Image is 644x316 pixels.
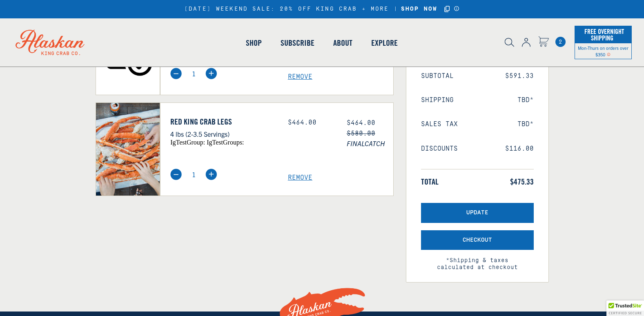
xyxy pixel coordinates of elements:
span: 2 [555,37,566,47]
img: plus [205,68,217,79]
img: minus [170,68,182,79]
a: Shop [236,20,271,66]
span: Shipping [421,96,454,104]
img: Red King Crab Legs - 4 lbs (2-3.5 Servings) [96,103,160,196]
button: Update [421,203,534,223]
a: SHOP NOW [398,6,440,13]
span: Shipping Notice Icon [607,51,611,57]
span: FINALCATCH [347,138,393,149]
s: $580.00 [347,130,375,137]
span: Update [466,209,488,216]
a: Announcement Bar Modal [454,6,460,11]
span: $591.33 [505,72,534,80]
img: plus [205,169,217,180]
a: About [324,20,362,66]
a: Cart [555,37,566,47]
span: Free Overnight Shipping [582,25,624,44]
span: igTestGroups: [207,139,244,146]
span: Checkout [463,237,492,244]
a: Remove [288,174,393,182]
span: igTestGroup: [170,139,205,146]
a: Subscribe [271,20,324,66]
img: account [522,38,530,47]
span: $475.33 [510,177,534,187]
span: Mon-Thurs on orders over $350 [578,45,628,57]
button: Checkout [421,230,534,250]
span: Sales Tax [421,120,458,128]
span: *Shipping & taxes calculated at checkout [421,250,534,271]
img: minus [170,169,182,180]
span: Discounts [421,145,458,153]
span: $464.00 [347,119,375,127]
img: Alaskan King Crab Co. logo [4,18,96,67]
a: Red King Crab Legs [170,117,276,127]
a: Remove [288,73,393,81]
a: Cart [538,36,549,48]
span: Total [421,177,439,187]
div: [DATE] WEEKEND SALE: 20% OFF KING CRAB + MORE | [184,4,460,14]
a: Explore [362,20,407,66]
span: Subtotal [421,72,454,80]
p: 4 lbs (2-3.5 Servings) [170,129,276,139]
strong: SHOP NOW [401,6,437,12]
img: search [505,38,514,47]
span: $116.00 [505,145,534,153]
div: Trusted Site Badge [606,300,644,316]
div: $464.00 [288,119,334,127]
